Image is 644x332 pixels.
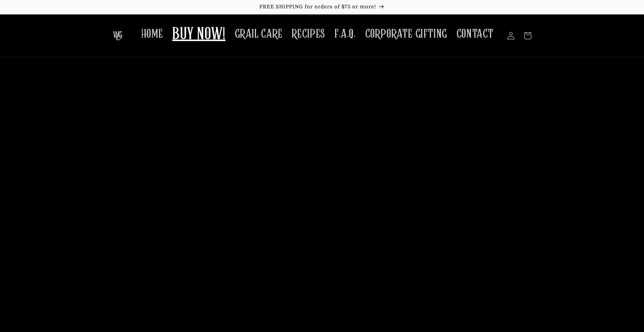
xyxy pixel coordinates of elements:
[456,27,494,41] span: CONTACT
[292,27,325,41] span: RECIPES
[361,22,452,46] a: CORPORATE GIFTING
[452,22,498,46] a: CONTACT
[172,24,226,45] span: BUY NOW!
[8,4,636,10] p: FREE SHIPPING for orders of $75 or more!
[287,22,330,46] a: RECIPES
[141,27,163,41] span: HOME
[113,31,122,40] img: The Whiskey Grail
[235,27,283,41] span: GRAIL CARE
[168,20,230,50] a: BUY NOW!
[230,22,287,46] a: GRAIL CARE
[365,27,447,41] span: CORPORATE GIFTING
[137,22,168,46] a: HOME
[334,27,356,41] span: F.A.Q.
[330,22,361,46] a: F.A.Q.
